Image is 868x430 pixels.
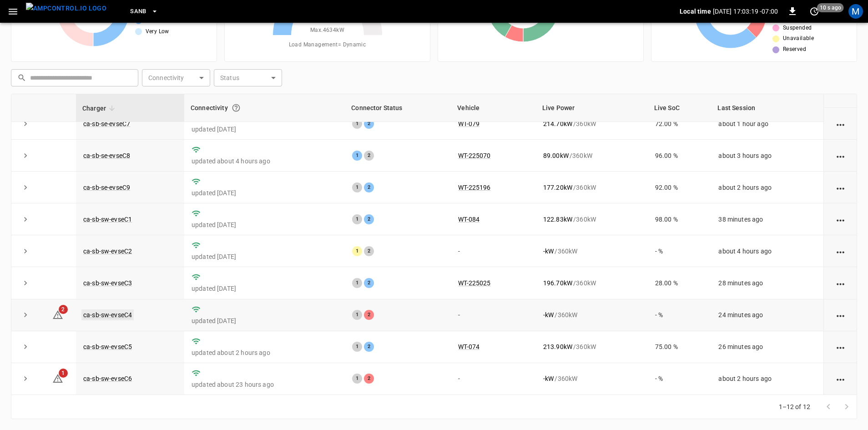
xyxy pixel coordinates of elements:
button: expand row [19,149,32,162]
td: 26 minutes ago [711,331,823,363]
a: WT-074 [458,343,479,350]
div: / 360 kW [543,374,641,383]
div: action cell options [835,278,846,288]
a: ca-sb-sw-evseC3 [83,279,132,287]
div: action cell options [835,342,846,351]
button: expand row [19,372,32,385]
button: set refresh interval [807,4,822,19]
td: 72.00 % [648,108,712,140]
a: ca-sb-se-evseC7 [83,120,130,127]
p: 214.70 kW [543,119,572,128]
a: 1 [52,374,63,382]
td: 98.00 % [648,203,712,235]
th: Connector Status [345,94,451,122]
div: 1 [352,374,362,384]
div: action cell options [835,119,846,128]
th: Live SoC [648,94,712,122]
span: 10 s ago [817,3,844,12]
p: 213.90 kW [543,342,572,351]
div: profile-icon [848,4,863,19]
p: 122.83 kW [543,215,572,224]
div: 1 [352,119,362,129]
td: - [451,363,536,395]
td: about 1 hour ago [711,108,823,140]
div: / 360 kW [543,310,641,319]
p: updated about 23 hours ago [192,380,338,389]
p: - kW [543,310,554,319]
td: 24 minutes ago [711,299,823,331]
a: WT-225196 [458,184,490,191]
a: ca-sb-sw-evseC6 [83,375,132,382]
div: 2 [364,246,374,256]
button: expand row [19,308,32,322]
td: - % [648,235,712,267]
div: / 360 kW [543,151,641,160]
div: / 360 kW [543,342,641,351]
td: 75.00 % [648,331,712,363]
span: Very Low [146,27,169,36]
span: Load Management = Dynamic [289,40,366,50]
p: 1–12 of 12 [779,402,811,411]
button: expand row [19,181,32,194]
div: action cell options [835,183,846,192]
td: about 4 hours ago [711,235,823,267]
td: 28.00 % [648,267,712,299]
p: Local time [680,7,711,16]
button: expand row [19,276,32,290]
span: Reserved [783,45,806,54]
p: - kW [543,247,554,256]
td: about 2 hours ago [711,363,823,395]
p: 177.20 kW [543,183,572,192]
span: 2 [59,305,68,314]
td: 38 minutes ago [711,203,823,235]
span: Charger [82,103,118,114]
div: 2 [364,342,374,352]
div: action cell options [835,247,846,256]
a: ca-sb-se-evseC8 [83,152,130,159]
span: 1 [59,369,68,378]
td: 28 minutes ago [711,267,823,299]
a: WT-225070 [458,152,490,159]
p: updated [DATE] [192,188,338,197]
div: action cell options [835,310,846,319]
span: Unavailable [783,34,814,43]
div: / 360 kW [543,278,641,288]
div: 2 [364,119,374,129]
td: - % [648,299,712,331]
td: - [451,299,536,331]
p: updated [DATE] [192,284,338,293]
div: / 360 kW [543,215,641,224]
td: about 2 hours ago [711,172,823,203]
button: expand row [19,244,32,258]
td: 96.00 % [648,140,712,172]
div: 1 [352,278,362,288]
span: Max. 4634 kW [310,26,344,35]
p: updated about 4 hours ago [192,157,338,166]
div: 2 [364,278,374,288]
div: 1 [352,342,362,352]
a: ca-sb-sw-evseC1 [83,216,132,223]
div: 2 [364,214,374,224]
div: 2 [364,374,374,384]
button: Connection between the charger and our software. [228,100,244,116]
td: 92.00 % [648,172,712,203]
p: updated [DATE] [192,220,338,229]
p: [DATE] 17:03:19 -07:00 [713,7,778,16]
th: Vehicle [451,94,536,122]
button: expand row [19,212,32,226]
th: Live Power [536,94,648,122]
a: ca-sb-sw-evseC5 [83,343,132,350]
p: 196.70 kW [543,278,572,288]
div: Connectivity [191,100,338,116]
th: Last Session [711,94,823,122]
div: action cell options [835,374,846,383]
a: ca-sb-se-evseC9 [83,184,130,191]
td: about 3 hours ago [711,140,823,172]
td: - % [648,363,712,395]
div: / 360 kW [543,119,641,128]
button: expand row [19,340,32,354]
div: 2 [364,182,374,192]
div: action cell options [835,151,846,160]
p: updated [DATE] [192,125,338,134]
div: 1 [352,214,362,224]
